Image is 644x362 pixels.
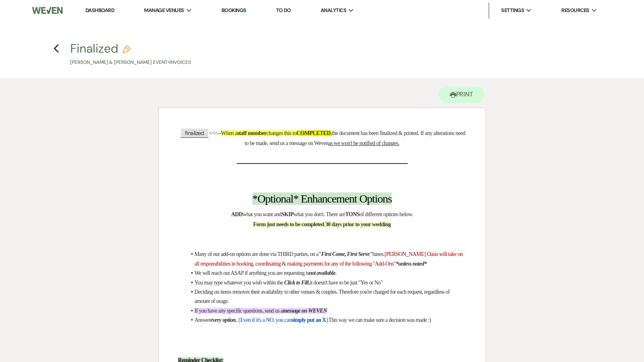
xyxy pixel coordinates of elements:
[252,192,357,205] span: *Optional* Enhancement
[32,2,63,19] img: Weven Logo
[309,270,337,276] em: not available.
[221,7,246,14] a: Bookings
[359,192,392,205] span: Options
[231,211,243,217] strong: ADD
[209,130,221,136] span: <<<--
[360,211,413,217] span: of different options below.
[245,130,467,146] span: the document has been finalized & printed. If any alterations need to be made, send us a message ...
[283,308,327,314] em: message on WEVEN
[297,130,301,136] strong: C
[318,251,372,257] em: "First Come, First Serve"
[294,211,345,217] span: what you don't. There are
[70,59,191,66] p: [PERSON_NAME] & [PERSON_NAME] Event • Invoices
[180,128,209,138] span: finalized
[561,6,589,14] span: Resources
[309,280,310,286] em: ,
[328,140,399,146] u: as we won't be notified of changes.
[253,221,391,227] strong: Form just needs to be completed 30 days prior to your wedding
[195,270,309,276] span: We will reach out ASAP if anything you are requesting is
[195,308,283,314] span: If you have any specific questions, send us a
[372,251,384,257] span: bases.
[195,280,283,286] span: You may type whatever you wish within the
[439,86,485,103] button: Print
[310,280,383,286] span: it doesn't have to be just "Yes or No"
[210,317,237,323] em: every option.
[292,317,326,323] strong: simply put an X
[326,317,328,323] span: }
[70,43,191,66] button: Finalized[PERSON_NAME] & [PERSON_NAME] Event•Invoices
[195,317,211,323] span: Answer
[345,211,360,217] strong: TONS
[195,289,451,304] span: Deciding on items removes their availability to other venues & couples. Therefore you're charged ...
[144,6,184,14] span: Manage Venues
[276,7,291,14] a: To Do
[284,280,309,286] em: Click to Fill
[300,130,331,136] strong: OMPLETED
[396,261,427,267] em: *unless noted*
[237,130,266,136] strong: staff member
[501,6,524,14] span: Settings
[85,7,114,14] a: Dashboard
[281,211,293,217] strong: SKIP
[321,6,346,14] span: Analytics
[195,251,464,266] span: [PERSON_NAME] Oasis will take on all responsibilities in booking, coordinating & making payments ...
[221,130,237,136] span: When a
[331,130,332,136] span: ,
[266,130,297,136] span: changes this to
[195,251,319,257] span: Many of our add-on options are done via THIRD parties, on a
[237,152,407,165] strong: _________________________________
[243,211,282,217] span: what you want and
[238,317,292,323] span: {Even if it's a NO, you can
[328,317,431,323] span: This way we can make sure a decision was made :)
